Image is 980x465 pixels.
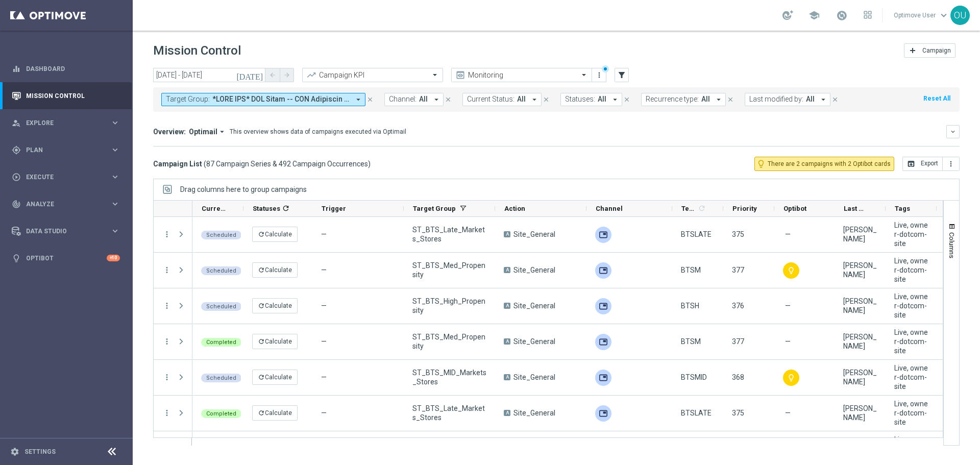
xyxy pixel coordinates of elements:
[201,301,241,311] colored-tag: Scheduled
[201,408,241,418] colored-tag: Completed
[189,127,217,136] span: Optimail
[787,374,795,382] i: lightbulb_outline
[610,95,620,104] i: arrow_drop_down
[595,405,611,422] img: Adobe SFTP Prod
[595,298,611,314] img: Adobe SFTP Prod
[26,201,110,207] span: Analyze
[681,230,712,239] span: BTSLATE
[922,93,951,104] button: Reset All
[785,301,791,310] span: —
[756,159,766,168] i: lightbulb_outline
[12,200,21,209] i: track_changes
[419,95,428,104] span: All
[943,157,960,171] button: more_vert
[596,205,623,212] span: Channel
[504,410,510,416] span: A
[321,373,327,381] span: —
[204,159,206,168] span: (
[808,10,820,21] span: school
[153,159,371,168] h3: Campaign List
[542,94,551,105] button: close
[12,227,110,236] div: Data Studio
[384,93,444,106] button: Channel: All arrow_drop_down
[110,118,120,128] i: keyboard_arrow_right
[201,337,241,347] colored-tag: Completed
[280,203,290,214] span: Calculate column
[10,447,19,456] i: settings
[768,159,891,168] span: There are 2 campaigns with 2 Optibot cards
[894,292,928,320] span: Live, owner-dotcom-site
[698,204,706,212] i: refresh
[282,204,290,212] i: refresh
[162,408,171,418] button: more_vert
[714,95,723,104] i: arrow_drop_down
[180,185,307,193] div: Row Groups
[206,303,236,310] span: Scheduled
[732,409,744,417] span: 375
[11,92,120,100] button: Mission Control
[732,266,744,274] span: 377
[843,225,877,243] div: John Bruzzese
[907,160,915,168] i: open_in_browser
[785,408,791,418] span: —
[432,95,441,104] i: arrow_drop_down
[368,159,371,168] span: )
[321,302,327,310] span: —
[321,230,327,238] span: —
[902,159,960,167] multiple-options-button: Export to CSV
[306,70,316,80] i: trending_up
[11,227,120,235] button: Data Studio keyboard_arrow_right
[783,205,806,212] span: Optibot
[598,95,606,104] span: All
[201,373,241,382] colored-tag: Scheduled
[26,147,110,153] span: Plan
[412,332,486,351] span: ST_BTS_Med_Propensity
[451,68,592,82] ng-select: Monitoring
[646,95,699,104] span: Recurrence type:
[513,230,555,239] span: Site_General
[11,254,120,262] div: lightbulb Optibot +10
[206,339,236,346] span: Completed
[462,93,542,106] button: Current Status: All arrow_drop_down
[162,301,171,310] button: more_vert
[153,68,265,82] input: Select date range
[895,205,910,212] span: Tags
[12,64,21,74] i: equalizer
[819,95,828,104] i: arrow_drop_down
[726,94,735,105] button: close
[252,405,298,421] button: refreshCalculate
[595,334,611,350] img: Adobe SFTP Prod
[11,119,120,127] button: person_search Explore keyboard_arrow_right
[110,145,120,155] i: keyboard_arrow_right
[186,127,230,136] button: Optimail arrow_drop_down
[565,95,595,104] span: Statuses:
[212,95,350,104] span: *LORE IPS* DOL Sitam -- CON Adipiscin *ELIT SED*, 41006837_DOEI_Tempori _UtlaborEET_36%DOLOremagN...
[252,262,298,278] button: refreshCalculate
[162,230,171,239] i: more_vert
[947,160,955,168] i: more_vert
[513,373,555,382] span: Site_General
[12,55,120,82] div: Dashboard
[445,96,452,103] i: close
[110,226,120,236] i: keyboard_arrow_right
[843,404,877,422] div: John Bruzzese
[12,145,21,155] i: gps_fixed
[681,205,696,212] span: Templates
[236,70,264,80] i: [DATE]
[455,70,465,80] i: preview
[949,128,957,135] i: keyboard_arrow_down
[11,65,120,73] button: equalizer Dashboard
[412,225,486,243] span: ST_BTS_Late_Markets_Stores
[206,375,236,381] span: Scheduled
[413,205,456,212] span: Target Group
[389,95,416,104] span: Channel:
[894,363,928,391] span: Live, owner-dotcom-site
[831,96,839,103] i: close
[12,118,21,128] i: person_search
[26,174,110,180] span: Execute
[161,93,365,106] button: Target Group: *LORE IPS* DOL Sitam -- CON Adipiscin *ELIT SED*, 41006837_DOEI_Tempori _UtlaborEET...
[283,71,290,79] i: arrow_forward
[843,332,877,351] div: John Bruzzese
